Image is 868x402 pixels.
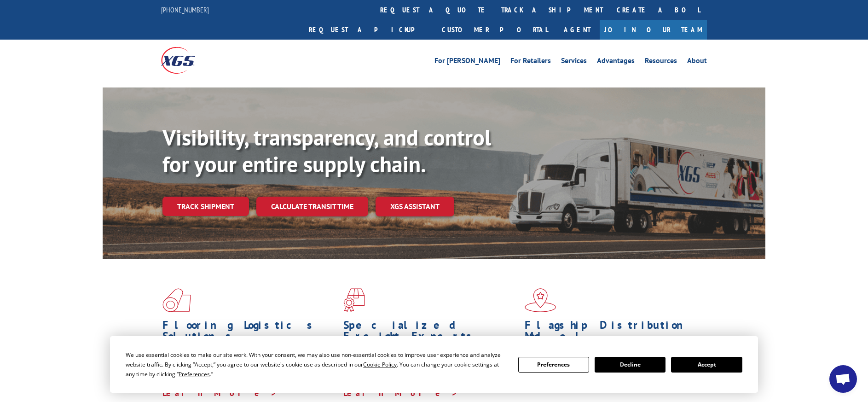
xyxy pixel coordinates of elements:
span: Preferences [179,370,210,378]
h1: Flooring Logistics Solutions [162,320,336,346]
img: xgs-icon-focused-on-flooring-red [343,288,365,312]
img: xgs-icon-total-supply-chain-intelligence-red [162,288,191,312]
a: Customer Portal [435,20,555,40]
div: Cookie Consent Prompt [110,336,758,393]
a: Advantages [597,57,635,67]
a: [PHONE_NUMBER] [161,5,209,14]
a: Join Our Team [600,20,707,40]
div: We use essential cookies to make our site work. With your consent, we may also use non-essential ... [126,350,507,379]
a: Learn More > [162,388,277,398]
a: Learn More > [343,388,458,398]
button: Preferences [518,357,589,373]
img: xgs-icon-flagship-distribution-model-red [525,288,556,312]
a: For [PERSON_NAME] [434,57,500,67]
button: Accept [671,357,742,373]
a: Agent [555,20,600,40]
a: Calculate transit time [256,197,368,216]
div: Open chat [829,365,857,393]
a: Services [561,57,587,67]
button: Decline [595,357,665,373]
h1: Flagship Distribution Model [525,320,699,346]
a: Resources [645,57,677,67]
b: Visibility, transparency, and control for your entire supply chain. [162,123,491,178]
h1: Specialized Freight Experts [343,320,517,346]
a: About [687,57,707,67]
a: Request a pickup [302,20,435,40]
a: Track shipment [162,197,249,216]
a: For Retailers [510,57,551,67]
span: Cookie Policy [363,361,397,368]
a: XGS ASSISTANT [376,197,454,216]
